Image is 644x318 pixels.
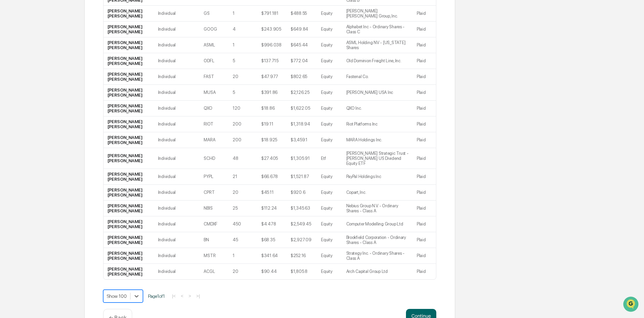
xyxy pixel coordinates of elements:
td: Etf [317,148,342,169]
p: How can we help? [7,14,123,25]
td: [PERSON_NAME] [PERSON_NAME] [104,148,154,169]
td: NBIS [200,201,229,216]
td: $18.925 [257,132,287,148]
td: 5 [229,85,257,101]
td: [PERSON_NAME] [PERSON_NAME] Group, Inc. [342,6,413,22]
td: [PERSON_NAME] [PERSON_NAME] [104,53,154,69]
td: Individual [154,169,200,185]
td: $1,622.05 [287,101,317,116]
td: $791.181 [257,6,287,22]
a: Powered byPylon [48,114,82,119]
span: Attestations [56,85,84,92]
td: Equity [317,85,342,101]
td: [PERSON_NAME] [PERSON_NAME] [104,85,154,101]
td: RIOT [200,116,229,132]
td: $488.55 [287,6,317,22]
td: 21 [229,169,257,185]
td: Plaid [413,185,436,201]
img: 1746055101610-c473b297-6a78-478c-a979-82029cc54cd1 [7,51,19,64]
td: Plaid [413,132,436,148]
td: Individual [154,6,200,22]
td: [PERSON_NAME] [PERSON_NAME] [104,232,154,248]
td: ODFL [200,53,229,69]
a: 🔎Data Lookup [4,95,45,107]
td: Individual [154,53,200,69]
td: Equity [317,22,342,37]
td: [PERSON_NAME] Strategic Trust - [PERSON_NAME] US Dividend Equity ETF [342,148,413,169]
td: QXO [200,101,229,116]
td: Computer Modelling Group Ltd [342,216,413,232]
td: Plaid [413,6,436,22]
td: PYPL [200,169,229,185]
td: Plaid [413,116,436,132]
td: [PERSON_NAME] [PERSON_NAME] [104,248,154,264]
iframe: Open customer support [622,296,641,314]
td: 5 [229,53,257,69]
td: Plaid [413,22,436,37]
td: Equity [317,69,342,85]
div: We're available if you need us! [23,58,85,64]
td: SCHD [200,148,229,169]
td: Individual [154,69,200,85]
td: Alphabet Inc - Ordinary Shares - Class C [342,22,413,37]
td: Plaid [413,216,436,232]
span: Page 1 of 1 [148,293,165,299]
a: 🗄️Attestations [46,82,86,94]
td: Equity [317,201,342,216]
td: Plaid [413,201,436,216]
span: Data Lookup [13,98,42,104]
td: Individual [154,132,200,148]
td: $90.44 [257,264,287,279]
button: > [186,293,193,299]
td: 25 [229,201,257,216]
td: $2,927.09 [287,232,317,248]
td: 1 [229,248,257,264]
td: GS [200,6,229,22]
td: 120 [229,101,257,116]
td: CPRT [200,185,229,201]
td: 20 [229,185,257,201]
td: $341.64 [257,248,287,264]
td: MUSA [200,85,229,101]
td: Individual [154,37,200,53]
button: >| [194,293,202,299]
td: Old Dominion Freight Line, Inc. [342,53,413,69]
span: Preclearance [13,85,43,92]
td: $3,459.1 [287,132,317,148]
td: $2,126.25 [287,85,317,101]
td: $1,805.8 [287,264,317,279]
td: Nebius Group N.V. - Ordinary Shares - Class A [342,201,413,216]
td: $19.11 [257,116,287,132]
button: < [179,293,185,299]
td: MARA Holdings Inc. [342,132,413,148]
td: Individual [154,148,200,169]
td: Strategy Inc. - Ordinary Shares - Class A [342,248,413,264]
td: $112.24 [257,201,287,216]
td: [PERSON_NAME] [PERSON_NAME] [104,132,154,148]
td: [PERSON_NAME] [PERSON_NAME] [104,201,154,216]
td: $391.86 [257,85,287,101]
td: Individual [154,248,200,264]
td: Equity [317,232,342,248]
td: 1 [229,37,257,53]
button: Start new chat [115,54,123,62]
td: Individual [154,22,200,37]
td: $47.977 [257,69,287,85]
td: Copart, Inc. [342,185,413,201]
td: Plaid [413,85,436,101]
td: Equity [317,116,342,132]
td: Plaid [413,53,436,69]
td: $243.905 [257,22,287,37]
td: [PERSON_NAME] [PERSON_NAME] [104,216,154,232]
td: Equity [317,53,342,69]
td: Plaid [413,148,436,169]
td: $27.405 [257,148,287,169]
td: [PERSON_NAME] [PERSON_NAME] [104,101,154,116]
button: |< [170,293,178,299]
div: 🗄️ [49,85,54,91]
td: [PERSON_NAME] [PERSON_NAME] [104,116,154,132]
td: Individual [154,116,200,132]
td: $802.65 [287,69,317,85]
